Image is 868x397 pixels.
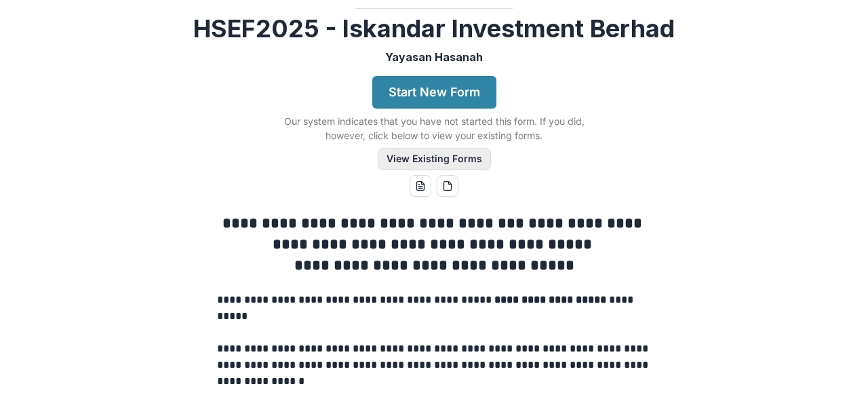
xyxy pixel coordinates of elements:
[372,76,496,109] button: Start New Form
[410,175,431,197] button: word-download
[385,49,483,65] p: Yayasan Hasanah
[264,114,604,143] p: Our system indicates that you have not started this form. If you did, however, click below to vie...
[378,148,491,170] button: View Existing Forms
[193,14,675,43] h2: HSEF2025 - Iskandar Investment Berhad
[437,175,458,197] button: pdf-download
